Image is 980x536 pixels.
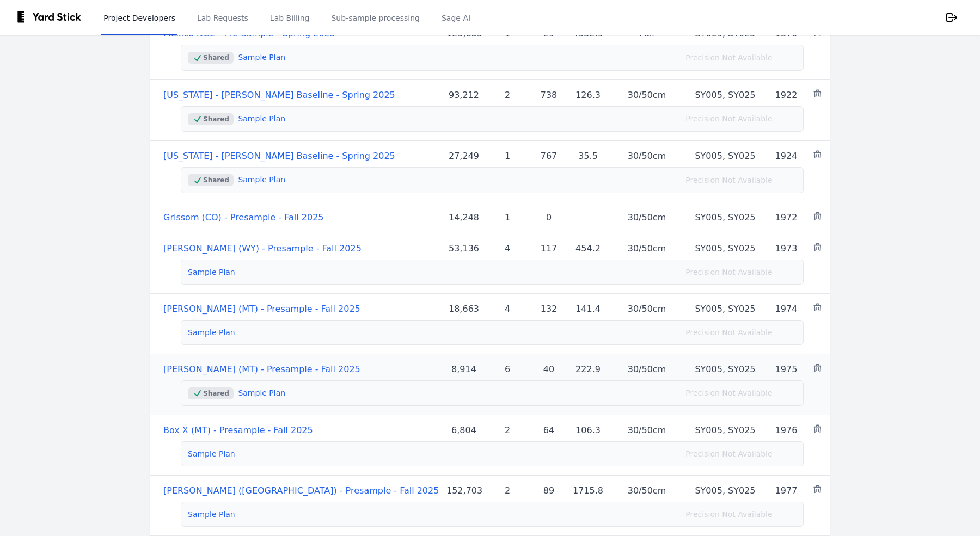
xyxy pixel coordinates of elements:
div: 4 [490,242,525,255]
div: SY005, SY025 [690,424,760,437]
div: SY005, SY025 [690,150,760,163]
div: 30/50cm [612,150,682,163]
a: Sample Plan [188,328,235,337]
div: 1 [490,211,525,224]
a: [PERSON_NAME] ([GEOGRAPHIC_DATA]) - Presample - Fall 2025 [163,485,439,496]
div: 106.3 [573,424,603,437]
span: Precision Not Available [685,510,772,519]
div: 30/50cm [612,424,682,437]
div: 2 [490,424,525,437]
div: 767 [534,150,564,163]
div: SY005, SY025 [690,303,760,316]
span: Precision Not Available [685,328,772,337]
div: 1973 [769,242,804,255]
div: Shared [188,174,234,186]
a: Sample Plan [188,268,235,276]
div: 89 [534,484,564,497]
div: 738 [534,89,564,102]
a: Grissom (CO) - Presample - Fall 2025 [163,212,324,223]
div: SY005, SY025 [690,484,760,497]
div: SY005, SY025 [690,211,760,224]
div: Shared [188,52,234,64]
div: 30/50cm [612,303,682,316]
div: 18,663 [446,303,481,316]
a: Sample Plan [238,389,285,397]
a: Sample Plan [238,175,285,184]
span: Precision Not Available [685,268,772,276]
a: Sample Plan [238,114,285,123]
div: 14,248 [446,211,481,224]
div: Shared [188,387,234,399]
span: Precision Not Available [685,53,772,62]
div: 1972 [769,211,804,224]
span: Precision Not Available [685,114,772,123]
div: 2 [490,484,525,497]
div: 1977 [769,484,804,497]
a: [PERSON_NAME] (WY) - Presample - Fall 2025 [163,243,362,254]
div: 1 [490,150,525,163]
div: 1924 [769,150,804,163]
div: 141.4 [573,303,603,316]
div: 64 [534,424,564,437]
span: Precision Not Available [685,449,772,458]
div: 53,136 [446,242,481,255]
div: 35.5 [573,150,603,163]
div: 2 [490,89,525,102]
a: Sample Plan [238,53,285,61]
a: [US_STATE] - [PERSON_NAME] Baseline - Spring 2025 [163,151,395,161]
span: Precision Not Available [685,176,772,184]
div: 152,703 [446,484,481,497]
div: 30/50cm [612,484,682,497]
div: 4 [490,303,525,316]
a: [US_STATE] - [PERSON_NAME] Baseline - Spring 2025 [163,90,395,100]
span: Precision Not Available [685,389,772,397]
div: 6 [490,363,525,376]
div: 30/50cm [612,89,682,102]
a: Sample Plan [188,449,235,458]
div: 132 [534,303,564,316]
a: Box X (MT) - Presample - Fall 2025 [163,425,313,435]
div: 117 [534,242,564,255]
div: 0 [534,211,564,224]
div: SY005, SY025 [690,363,760,376]
div: SY005, SY025 [690,242,760,255]
div: 1922 [769,89,804,102]
div: 8,914 [446,363,481,376]
a: [PERSON_NAME] (MT) - Presample - Fall 2025 [163,364,360,374]
div: 27,249 [446,150,481,163]
div: 1974 [769,303,804,316]
div: 30/50cm [612,211,682,224]
div: SY005, SY025 [690,89,760,102]
div: Shared [188,113,234,125]
div: 454.2 [573,242,603,255]
div: 30/50cm [612,242,682,255]
div: 1975 [769,363,804,376]
div: 30/50cm [612,363,682,376]
div: 40 [534,363,564,376]
div: 1976 [769,424,804,437]
img: yardstick-logo-black-spacing-9a7e0c0e877e5437aacfee01d730c81d.svg [17,11,88,24]
div: 6,804 [446,424,481,437]
div: 126.3 [573,89,603,102]
div: 93,212 [446,89,481,102]
div: 1715.8 [573,484,603,497]
a: [PERSON_NAME] (MT) - Presample - Fall 2025 [163,304,360,314]
a: Sample Plan [188,510,235,519]
div: 222.9 [573,363,603,376]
